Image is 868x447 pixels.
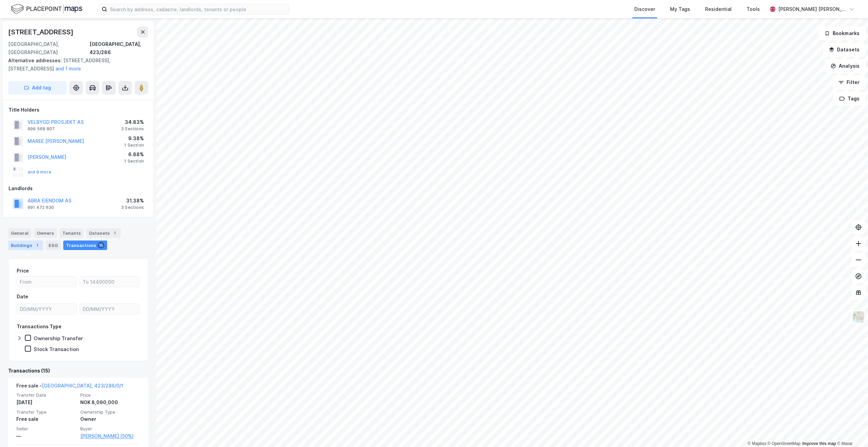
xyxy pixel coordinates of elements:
[121,197,144,205] div: 31.38%
[768,441,801,446] a: OpenStreetMap
[28,126,55,132] div: 999 568 807
[705,5,732,13] div: Residential
[28,205,54,210] div: 991 472 630
[634,5,655,13] div: Discover
[8,40,89,56] div: [GEOGRAPHIC_DATA], [GEOGRAPHIC_DATA]
[823,43,865,56] button: Datasets
[121,126,144,132] div: 3 Sections
[8,367,148,375] div: Transactions (15)
[34,242,40,249] div: 1
[819,27,865,40] button: Bookmarks
[98,242,104,249] div: 15
[80,277,139,287] input: To 14490000
[124,150,144,159] div: 6.88%
[825,59,865,73] button: Analysis
[121,205,144,210] div: 3 Sections
[34,335,83,342] div: Ownership Transfer
[80,415,140,423] div: Owner
[852,311,865,324] img: Z
[16,392,76,398] span: Transfer Date
[111,230,118,236] div: 1
[9,106,148,114] div: Title Holders
[8,56,143,73] div: [STREET_ADDRESS], [STREET_ADDRESS]
[80,426,140,432] span: Buyer
[42,383,123,388] a: [GEOGRAPHIC_DATA], 423/286/0/1
[17,304,77,314] input: DD/MM/YYYY
[63,241,107,250] div: Transactions
[17,293,28,301] div: Date
[8,27,75,37] div: [STREET_ADDRESS]
[802,441,836,446] a: Improve this map
[16,415,76,423] div: Free sale
[17,277,77,287] input: From
[121,118,144,126] div: 34.83%
[80,398,140,407] div: NOK 8,090,000
[748,441,766,446] a: Mapbox
[34,228,57,238] div: Owners
[80,392,140,398] span: Price
[8,228,31,238] div: General
[834,92,865,105] button: Tags
[80,409,140,415] span: Ownership Type
[8,241,43,250] div: Buildings
[833,76,865,89] button: Filter
[16,409,76,415] span: Transfer Type
[9,184,148,193] div: Landlords
[16,382,123,393] div: Free sale -
[17,267,29,275] div: Price
[80,304,139,314] input: DD/MM/YYYY
[8,57,63,63] span: Alternative addresses:
[747,5,760,13] div: Tools
[86,228,121,238] div: Datasets
[124,143,144,148] div: 1 Section
[80,432,140,440] a: [PERSON_NAME] (50%)
[16,426,76,432] span: Seller
[11,3,82,15] img: logo.f888ab2527a4732fd821a326f86c7f29.svg
[34,346,79,352] div: Stock Transaction
[46,241,61,250] div: ESG
[778,5,846,13] div: [PERSON_NAME] [PERSON_NAME]
[8,81,67,95] button: Add tag
[60,228,84,238] div: Tenants
[16,398,76,407] div: [DATE]
[17,322,62,331] div: Transactions Type
[124,159,144,164] div: 1 Section
[834,414,868,447] iframe: Chat Widget
[124,134,144,143] div: 9.38%
[89,40,148,56] div: [GEOGRAPHIC_DATA], 423/286
[16,432,76,440] div: —
[670,5,690,13] div: My Tags
[107,4,289,14] input: Search by address, cadastre, landlords, tenants or people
